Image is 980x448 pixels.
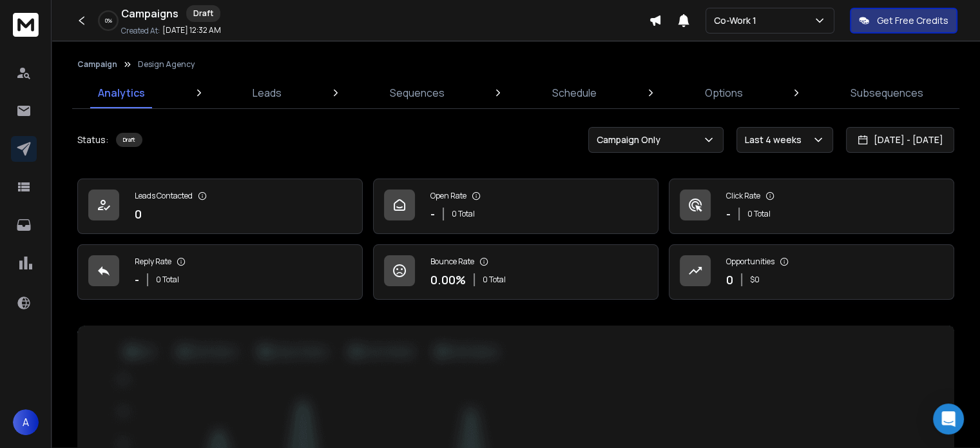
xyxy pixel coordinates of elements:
a: Leads [245,77,289,108]
p: Subsequences [850,85,923,101]
p: Campaign Only [597,133,666,146]
p: Co-Work 1 [714,14,762,27]
p: Created At: [121,26,160,36]
p: - [430,205,435,223]
a: Subsequences [843,77,931,108]
a: Options [697,77,751,108]
div: Draft [116,133,142,147]
p: Options [705,85,743,101]
p: - [135,271,139,289]
p: Open Rate [430,191,466,201]
p: Design Agency [138,59,195,70]
div: Draft [186,5,220,22]
div: Open Intercom Messenger [933,404,964,434]
p: Sequences [390,85,445,101]
p: 0 [726,271,733,289]
p: 0 Total [452,209,475,219]
p: $ 0 [750,275,760,285]
p: [DATE] 12:32 AM [162,25,221,35]
p: Analytics [98,85,145,101]
button: Campaign [77,59,117,70]
button: Get Free Credits [850,8,957,34]
a: Leads Contacted0 [77,179,363,234]
p: Leads Contacted [135,191,193,201]
p: 0.00 % [430,271,466,289]
p: 0 [135,205,142,223]
a: Bounce Rate0.00%0 Total [373,244,658,300]
p: Reply Rate [135,257,171,267]
p: 0 Total [483,275,506,285]
p: Get Free Credits [877,14,948,27]
p: Leads [253,85,282,101]
a: Reply Rate-0 Total [77,244,363,300]
p: Opportunities [726,257,774,267]
a: Analytics [90,77,153,108]
p: 0 % [105,17,112,24]
a: Schedule [544,77,604,108]
h1: Campaigns [121,6,178,21]
p: Bounce Rate [430,257,474,267]
a: Open Rate-0 Total [373,179,658,234]
p: Last 4 weeks [745,133,807,146]
button: A [13,409,39,435]
button: [DATE] - [DATE] [846,127,954,153]
p: - [726,205,731,223]
a: Opportunities0$0 [669,244,954,300]
a: Sequences [382,77,452,108]
p: 0 Total [156,275,179,285]
p: Status: [77,133,108,146]
p: Click Rate [726,191,760,201]
p: 0 Total [747,209,771,219]
a: Click Rate-0 Total [669,179,954,234]
p: Schedule [552,85,597,101]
